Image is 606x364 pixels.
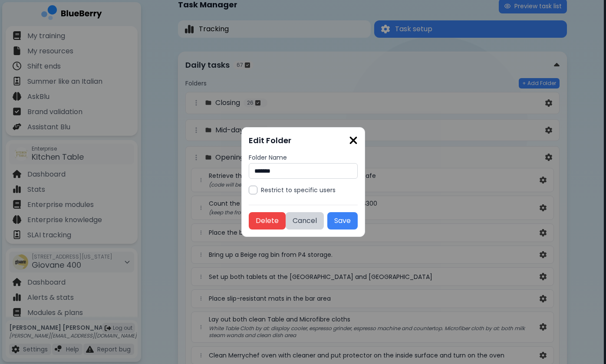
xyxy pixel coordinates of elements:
label: Folder Name [249,154,358,161]
button: Cancel [286,212,324,230]
img: close icon [349,134,358,146]
button: Delete [249,212,286,230]
h3: Edit Folder [249,134,358,147]
button: Save [327,212,358,230]
label: Restrict to specific users [261,186,336,194]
